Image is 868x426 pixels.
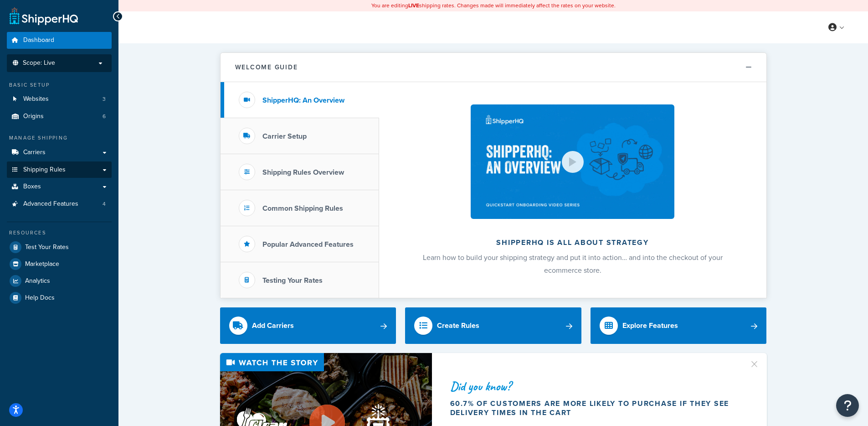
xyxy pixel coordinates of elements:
[103,200,106,208] span: 4
[262,204,343,213] h3: Common Shipping Rules
[7,81,112,89] div: Basic Setup
[25,260,59,268] span: Marketplace
[408,1,419,10] b: LIVE
[25,294,55,302] span: Help Docs
[7,144,112,161] a: Carriers
[7,108,112,125] li: Origins
[450,380,738,393] div: Did you know?
[23,59,55,67] span: Scope: Live
[7,178,112,195] a: Boxes
[220,307,396,344] a: Add Carriers
[23,183,41,191] span: Boxes
[7,196,112,213] li: Advanced Features
[7,196,112,213] a: Advanced Features4
[836,394,859,417] button: Open Resource Center
[405,307,581,344] a: Create Rules
[7,161,112,178] a: Shipping Rules
[103,95,106,103] span: 3
[221,53,766,82] button: Welcome Guide
[403,239,742,247] h2: ShipperHQ is all about strategy
[622,319,678,332] div: Explore Features
[7,229,112,237] div: Resources
[7,108,112,125] a: Origins6
[262,132,307,140] h3: Carrier Setup
[262,276,323,285] h3: Testing Your Rates
[7,91,112,108] li: Websites
[7,239,112,255] a: Test Your Rates
[437,319,479,332] div: Create Rules
[591,307,767,344] a: Explore Features
[7,134,112,142] div: Manage Shipping
[25,277,50,285] span: Analytics
[7,32,112,49] a: Dashboard
[23,149,46,156] span: Carriers
[471,104,674,219] img: ShipperHQ is all about strategy
[252,319,294,332] div: Add Carriers
[262,240,354,249] h3: Popular Advanced Features
[423,252,723,275] span: Learn how to build your shipping strategy and put it into action… and into the checkout of your e...
[450,399,738,417] div: 60.7% of customers are more likely to purchase if they see delivery times in the cart
[25,244,69,251] span: Test Your Rates
[7,91,112,108] a: Websites3
[103,113,106,120] span: 6
[262,168,344,177] h3: Shipping Rules Overview
[7,273,112,289] a: Analytics
[235,64,298,71] h2: Welcome Guide
[262,96,344,104] h3: ShipperHQ: An Overview
[7,256,112,272] a: Marketplace
[23,113,44,120] span: Origins
[23,200,78,208] span: Advanced Features
[23,36,54,44] span: Dashboard
[23,166,66,174] span: Shipping Rules
[7,290,112,306] a: Help Docs
[23,95,49,103] span: Websites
